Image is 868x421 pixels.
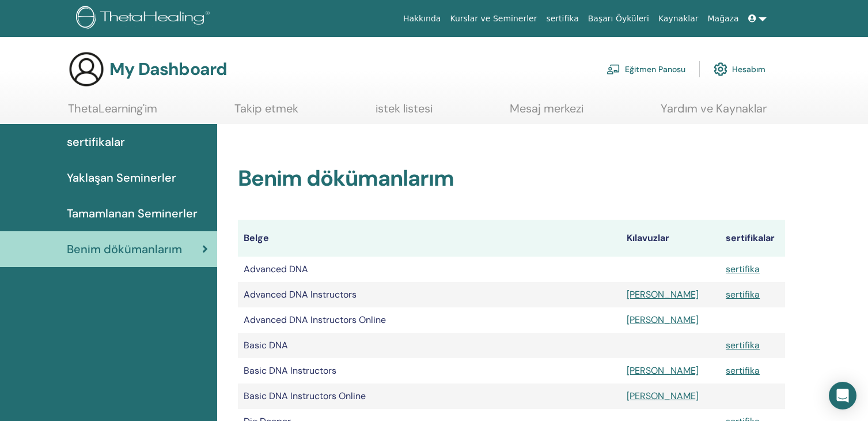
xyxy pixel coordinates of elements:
img: chalkboard-teacher.svg [607,64,620,74]
a: sertifika [726,339,760,351]
img: cog.svg [714,59,727,79]
td: Advanced DNA [238,257,621,282]
a: Hakkında [399,8,446,29]
a: [PERSON_NAME] [627,314,699,326]
span: Yaklaşan Seminerler [67,169,176,186]
img: logo.png [76,6,214,32]
a: Yardım ve Kaynaklar [661,102,767,124]
a: [PERSON_NAME] [627,390,699,402]
a: sertifika [726,263,760,275]
a: [PERSON_NAME] [627,288,699,300]
a: Kurslar ve Seminerler [445,8,541,29]
h3: My Dashboard [109,59,227,80]
a: Takip etmek [234,102,298,124]
a: Başarı Öyküleri [583,8,654,29]
a: sertifika [541,8,583,29]
img: generic-user-icon.jpg [68,51,105,88]
div: Open Intercom Messenger [829,382,856,409]
span: Benim dökümanlarım [67,240,182,258]
td: Basic DNA Instructors [238,358,621,384]
td: Basic DNA [238,333,621,358]
a: [PERSON_NAME] [627,364,699,377]
th: Belge [238,220,621,257]
h2: Benim dökümanlarım [238,166,785,192]
td: Advanced DNA Instructors [238,282,621,307]
a: istek listesi [376,102,433,124]
span: Tamamlanan Seminerler [67,205,198,222]
td: Basic DNA Instructors Online [238,384,621,409]
a: Kaynaklar [654,8,703,29]
a: Hesabım [714,57,765,82]
td: Advanced DNA Instructors Online [238,307,621,333]
a: Mağaza [703,8,743,29]
a: sertifika [726,288,760,300]
a: ThetaLearning'im [68,102,157,124]
a: sertifika [726,364,760,377]
th: Kılavuzlar [621,220,720,257]
a: Eğitmen Panosu [607,57,685,82]
th: sertifikalar [720,220,785,257]
span: sertifikalar [67,133,125,151]
a: Mesaj merkezi [510,102,583,124]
